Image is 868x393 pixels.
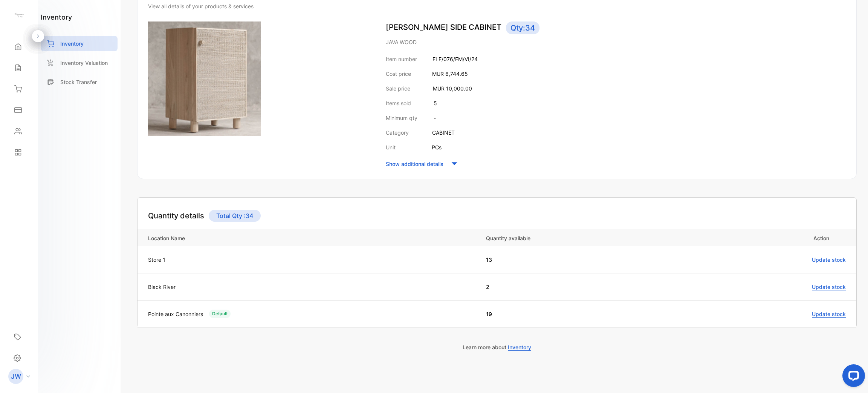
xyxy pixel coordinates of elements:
p: Quantity available [486,233,681,242]
p: Items sold [386,99,411,107]
img: logo [13,10,24,21]
h1: inventory [41,12,72,22]
p: - [434,114,436,122]
p: Item number [386,55,417,63]
span: Inventory [508,344,531,351]
span: MUR 6,744.65 [432,71,468,77]
p: JW [11,372,21,381]
p: CABINET [432,129,455,137]
p: Pointe aux Canonniers [148,310,203,318]
div: View all details of your products & services [148,2,846,10]
p: 19 [486,310,681,318]
img: item [148,21,261,136]
p: Total Qty : 34 [209,210,261,222]
a: Inventory [41,36,118,51]
span: Qty: 34 [506,21,539,34]
p: 13 [486,256,681,264]
a: Stock Transfer [41,74,118,90]
p: ELE/076/EM/VI/24 [432,55,478,63]
p: Unit [386,143,396,151]
p: 5 [434,99,437,107]
p: JAVA WOOD [386,38,846,46]
p: PCs [432,143,442,151]
p: Black River [148,283,176,291]
p: Learn more about [137,343,857,351]
span: Update stock [812,256,846,263]
span: Update stock [812,311,846,318]
p: Inventory Valuation [60,59,108,67]
p: Category [386,129,409,137]
p: Location Name [148,233,478,242]
p: Inventory [60,40,84,48]
p: Cost price [386,70,411,78]
h4: Quantity details [148,210,204,221]
a: Inventory Valuation [41,55,118,71]
p: Store 1 [148,256,165,264]
p: Minimum qty [386,114,417,122]
p: Stock Transfer [60,78,97,86]
p: Show additional details [386,160,443,168]
p: Sale price [386,84,410,92]
span: Update stock [812,284,846,290]
p: 2 [486,283,681,291]
div: Default [209,310,231,318]
p: Action [692,233,829,242]
iframe: LiveChat chat widget [836,361,868,393]
p: [PERSON_NAME] SIDE CABINET [386,21,846,34]
span: MUR 10,000.00 [433,85,472,92]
